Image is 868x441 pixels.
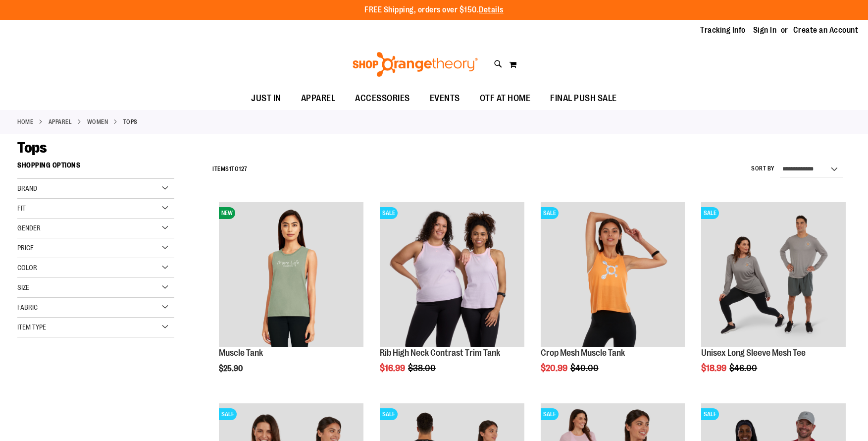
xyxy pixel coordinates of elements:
[17,283,29,291] span: Size
[541,408,559,420] span: SALE
[541,202,685,347] img: Crop Mesh Muscle Tank primary image
[17,117,33,126] a: Home
[700,25,746,36] a: Tracking Info
[550,87,617,110] span: FINAL PUSH SALE
[17,264,37,272] span: Color
[470,87,541,110] a: OTF AT HOME
[541,207,559,219] span: SALE
[430,87,460,110] span: EVENTS
[701,202,846,348] a: Unisex Long Sleeve Mesh Tee primary imageSALE
[696,197,851,398] div: product
[380,202,524,347] img: Rib Tank w/ Contrast Binding primary image
[536,197,690,398] div: product
[375,197,529,398] div: product
[380,363,407,373] span: $16.99
[753,25,777,36] a: Sign In
[701,408,719,420] span: SALE
[239,165,248,172] span: 127
[480,87,531,110] span: OTF AT HOME
[701,363,728,373] span: $18.99
[793,25,859,36] a: Create an Account
[380,202,524,348] a: Rib Tank w/ Contrast Binding primary imageSALE
[364,4,504,16] p: FREE Shipping, orders over $150.
[570,363,600,373] span: $40.00
[219,202,363,348] a: Muscle TankNEW
[212,162,248,177] h2: Items to
[17,224,41,232] span: Gender
[219,202,363,347] img: Muscle Tank
[214,197,368,398] div: product
[219,408,237,420] span: SALE
[351,52,479,77] img: Shop Orangetheory
[541,363,569,373] span: $20.99
[219,207,235,219] span: NEW
[17,204,26,212] span: Fit
[17,184,37,192] span: Brand
[380,348,500,358] a: Rib High Neck Contrast Trim Tank
[751,165,775,173] label: Sort By
[345,87,420,110] a: ACCESSORIES
[17,323,46,331] span: Item Type
[123,117,138,126] strong: Tops
[541,202,685,348] a: Crop Mesh Muscle Tank primary imageSALE
[219,348,263,358] a: Muscle Tank
[17,303,38,311] span: Fabric
[701,207,719,219] span: SALE
[241,87,291,110] a: JUST IN
[49,117,72,126] a: APPAREL
[420,87,470,110] a: EVENTS
[17,157,174,179] strong: Shopping Options
[229,165,232,172] span: 1
[540,87,627,110] a: FINAL PUSH SALE
[541,348,625,358] a: Crop Mesh Muscle Tank
[355,87,410,110] span: ACCESSORIES
[380,207,398,219] span: SALE
[729,363,759,373] span: $46.00
[701,202,846,347] img: Unisex Long Sleeve Mesh Tee primary image
[251,87,281,110] span: JUST IN
[301,87,336,110] span: APPAREL
[701,348,806,358] a: Unisex Long Sleeve Mesh Tee
[291,87,346,110] a: APPAREL
[17,139,47,156] span: Tops
[219,364,244,373] span: $25.90
[17,244,34,252] span: Price
[87,117,108,126] a: WOMEN
[380,408,398,420] span: SALE
[408,363,437,373] span: $38.00
[479,5,504,14] a: Details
